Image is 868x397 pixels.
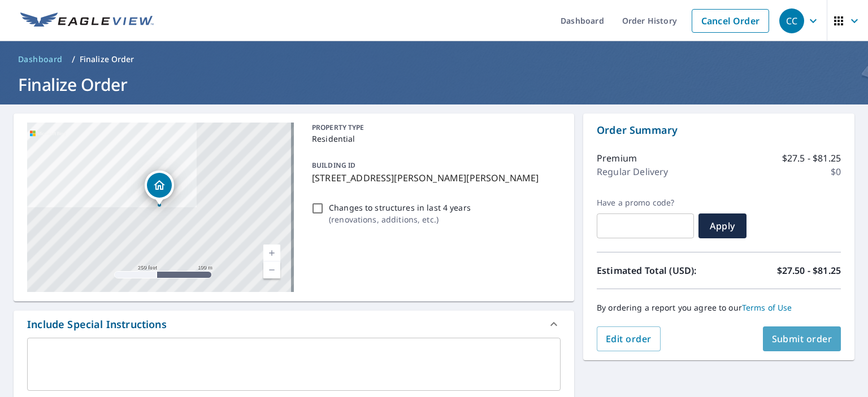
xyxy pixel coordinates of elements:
span: Edit order [606,333,652,345]
a: Dashboard [14,50,67,68]
span: Apply [708,220,737,232]
p: Residential [312,133,556,145]
button: Submit order [763,326,841,351]
p: Finalize Order [80,54,134,65]
span: Submit order [772,333,832,345]
h1: Finalize Order [14,73,854,96]
p: PROPERTY TYPE [312,123,556,133]
span: Dashboard [18,54,63,65]
p: $27.50 - $81.25 [777,264,841,277]
div: Dropped pin, building 1, Residential property, 34 Wood Glen Dr Wimberley, TX 78676 [145,171,174,206]
p: BUILDING ID [312,160,355,170]
button: Apply [698,213,747,238]
p: Premium [597,151,637,165]
p: By ordering a report you agree to our [597,303,841,313]
p: Estimated Total (USD): [597,264,719,277]
div: Include Special Instructions [14,311,574,338]
button: Edit order [597,326,661,351]
p: Order Summary [597,123,841,138]
p: $0 [831,165,841,178]
a: Cancel Order [692,9,769,33]
a: Current Level 17, Zoom In [263,245,280,261]
li: / [72,53,75,66]
p: $27.5 - $81.25 [782,151,841,165]
a: Current Level 17, Zoom Out [263,261,280,278]
a: Terms of Use [742,302,792,313]
nav: breadcrumb [14,50,854,68]
p: Changes to structures in last 4 years [329,202,471,213]
div: Include Special Instructions [27,317,167,332]
label: Have a promo code? [597,198,694,208]
p: ( renovations, additions, etc. ) [329,213,471,225]
div: CC [779,8,804,33]
p: Regular Delivery [597,165,668,178]
img: EV Logo [20,12,154,29]
p: [STREET_ADDRESS][PERSON_NAME][PERSON_NAME] [312,171,556,185]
